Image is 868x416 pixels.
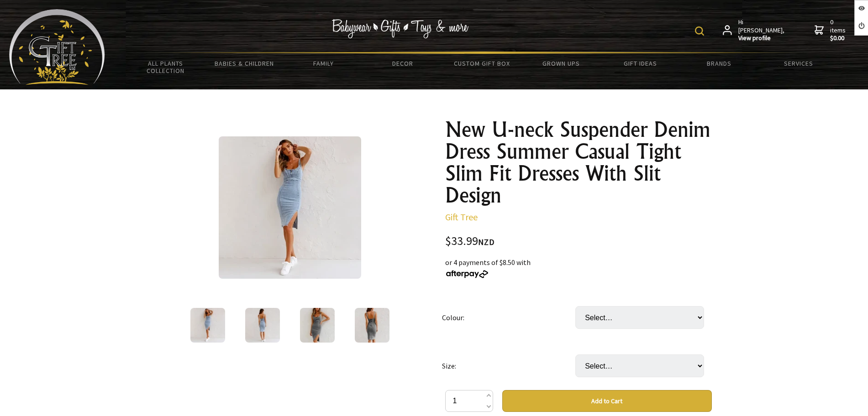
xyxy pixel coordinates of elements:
a: Hi [PERSON_NAME],View profile [723,18,785,42]
td: Colour: [442,293,575,342]
img: Afterpay [445,270,489,278]
button: Add to Cart [502,390,712,412]
img: New U-neck Suspender Denim Dress Summer Casual Tight Slim Fit Dresses With Slit Design [219,136,361,279]
a: 0 items$0.00 [815,18,847,42]
img: New U-neck Suspender Denim Dress Summer Casual Tight Slim Fit Dresses With Slit Design [355,308,389,343]
img: Babyware - Gifts - Toys and more... [9,9,105,85]
a: Services [759,54,838,73]
a: Brands [680,54,759,73]
img: New U-neck Suspender Denim Dress Summer Casual Tight Slim Fit Dresses With Slit Design [190,308,225,343]
a: Babies & Children [205,54,284,73]
a: Family [284,54,363,73]
strong: $0.00 [830,34,847,42]
div: or 4 payments of $8.50 with [445,257,712,279]
a: All Plants Collection [126,54,205,80]
img: Babywear - Gifts - Toys & more [331,19,468,38]
a: Custom Gift Box [442,54,521,73]
img: New U-neck Suspender Denim Dress Summer Casual Tight Slim Fit Dresses With Slit Design [245,308,280,343]
div: $33.99 [445,235,712,248]
span: 0 items [830,18,847,42]
a: Decor [363,54,442,73]
h1: New U-neck Suspender Denim Dress Summer Casual Tight Slim Fit Dresses With Slit Design [445,119,712,206]
a: Gift Ideas [600,54,679,73]
img: product search [695,26,704,36]
a: Gift Tree [445,211,478,223]
a: Grown Ups [521,54,600,73]
span: Hi [PERSON_NAME], [738,18,785,42]
td: Size: [442,342,575,390]
img: New U-neck Suspender Denim Dress Summer Casual Tight Slim Fit Dresses With Slit Design [300,308,335,343]
span: NZD [478,237,494,247]
strong: View profile [738,34,785,42]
